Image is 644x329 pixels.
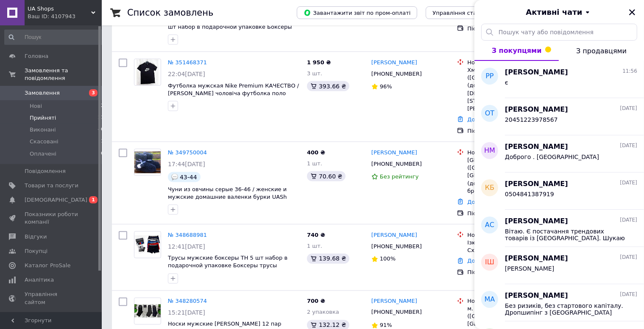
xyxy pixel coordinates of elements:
a: [PERSON_NAME] [371,149,417,157]
button: ОТ[PERSON_NAME][DATE]20451223978567 [474,98,644,135]
img: Фото товару [137,59,158,85]
span: Активні чати [526,7,582,18]
span: Каталог ProSale [25,262,70,269]
span: [DATE] [620,142,637,149]
div: [PHONE_NUMBER] [370,307,424,318]
span: ІШ [485,258,494,267]
a: Фото товару [134,59,161,86]
a: № 348280574 [168,298,207,304]
button: Завантажити звіт по пром-оплаті [297,6,417,19]
span: Без рейтингу [380,173,419,180]
a: Додати ЕН [467,199,498,205]
a: [PERSON_NAME] [371,298,417,306]
span: 700 ₴ [307,298,325,304]
span: 100% [380,256,396,262]
button: РР[PERSON_NAME]11:56є [474,61,644,98]
span: Доброго . [GEOGRAPHIC_DATA] [505,154,599,160]
span: Замовлення [25,89,60,97]
div: Нова Пошта [467,298,553,305]
span: Трусы мужские боксеры TH 5 шт набор в подарочной упаковке Боксеры трусы чоловічі труси боксери [168,255,287,277]
span: З покупцями [492,47,542,55]
span: є [505,79,508,86]
a: № 351468371 [168,59,207,66]
span: Аналітика [25,276,54,284]
div: Нова Пошта [467,149,553,156]
span: З продавцями [576,47,627,55]
a: Чуни из овчины серые 36-46 / женские и мужские домашние валенки бурки UASh [168,186,287,200]
span: 2 [101,102,104,110]
span: Вітаю. Є постачання трендових товарів із [GEOGRAPHIC_DATA]. Шукаю дропшиперів. TG: песик dianor1 [505,228,625,241]
span: 22:04[DATE] [168,71,205,77]
button: ІШ[PERSON_NAME][DATE][PERSON_NAME] [474,247,644,284]
span: Оплачені [30,150,56,158]
span: [PERSON_NAME] [505,142,568,152]
span: 91% [380,322,392,329]
div: 139.68 ₴ [307,254,349,264]
span: [PERSON_NAME] [505,254,568,263]
span: 11:56 [622,68,637,75]
a: Трусы мужские боксеры [PERSON_NAME] 5 шт набор в подарочной упаковке Боксеры трусы чоловічі труси... [168,16,292,38]
span: 1 шт. [307,243,322,249]
div: [GEOGRAPHIC_DATA] ([GEOGRAPHIC_DATA], [GEOGRAPHIC_DATA].), №47 (до 30 кг): вул. Героїв 93-ї брига... [467,156,553,195]
span: 96% [380,83,392,90]
a: № 349750004 [168,149,207,156]
span: [PERSON_NAME] [505,179,568,189]
a: Футболка мужская Nike Premium КАЧЕСТВО / [PERSON_NAME] чоловіча футболка поло майка XL [168,82,299,104]
div: [PHONE_NUMBER] [370,241,424,252]
span: [PERSON_NAME] [505,291,568,301]
span: 0504841387919 [505,191,554,197]
span: Нові [30,102,42,110]
span: Покупці [25,247,47,255]
span: АС [485,220,494,230]
a: [PERSON_NAME] [371,231,417,239]
button: НМ[PERSON_NAME][DATE]Доброго . [GEOGRAPHIC_DATA] [474,135,644,173]
span: Повідомлення [25,167,66,175]
span: [PERSON_NAME] [505,105,568,115]
h1: Список замовлень [127,8,213,18]
span: [PERSON_NAME] [505,68,568,77]
button: З покупцями [474,41,559,61]
div: Нова Пошта [467,231,553,239]
a: № 348688981 [168,232,207,238]
span: [DATE] [620,217,637,224]
img: :speech_balloon: [171,174,178,181]
span: 1 950 ₴ [307,59,331,66]
span: 2 упаковка [307,309,339,315]
span: [DATE] [620,254,637,261]
a: Додати ЕН [467,116,498,123]
a: [PERSON_NAME] [371,59,417,67]
button: АС[PERSON_NAME][DATE]Вітаю. Є постачання трендових товарів із [GEOGRAPHIC_DATA]. Шукаю дропшипері... [474,210,644,247]
img: Фото товару [134,304,161,318]
span: 15:21[DATE] [168,310,205,316]
span: [PERSON_NAME] [505,217,568,226]
span: Скасовані [30,138,59,145]
span: 1 шт. [307,160,322,167]
span: Товари та послуги [25,182,78,189]
span: 1 [89,196,98,203]
div: Післяплата [467,25,553,33]
span: Виконані [30,126,56,134]
span: 21 [98,114,104,122]
span: КБ [485,183,494,193]
span: ОТ [485,109,494,118]
span: 12:41[DATE] [168,243,205,250]
button: Закрити [627,7,637,17]
span: 17:44[DATE] [168,161,205,167]
a: Фото товару [134,149,161,176]
span: [PERSON_NAME] [505,265,554,272]
span: [DATE] [620,105,637,112]
span: Відгуки [25,233,47,241]
div: Хмільник ([GEOGRAPHIC_DATA].), №3 (до 10 кг): вул. [DEMOGRAPHIC_DATA][STREET_ADDRESS][PERSON_NAME] [467,66,553,112]
span: [DATE] [620,179,637,186]
span: Без ризиків, без стартового капіталу. Дропшипінг з [GEOGRAPHIC_DATA] песик dianor1 [505,302,625,316]
span: 11 [98,138,104,145]
span: Замовлення та повідомлення [25,67,102,82]
span: 20451223978567 [505,116,558,123]
span: 0 [101,150,104,158]
span: 400 ₴ [307,149,325,156]
div: Нова Пошта [467,59,553,66]
span: 740 ₴ [307,232,325,238]
span: Управління статусами [432,10,497,16]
